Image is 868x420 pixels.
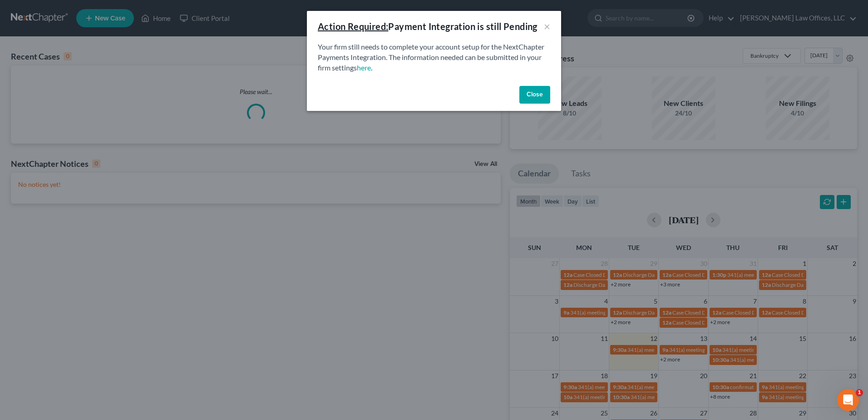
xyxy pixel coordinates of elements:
p: Your firm still needs to complete your account setup for the NextChapter Payments Integration. Th... [318,42,550,73]
span: 1 [856,389,863,396]
u: Action Required: [318,21,388,32]
button: Close [519,86,550,104]
div: Payment Integration is still Pending [318,20,538,33]
button: × [544,21,550,32]
iframe: Intercom live chat [837,389,859,411]
a: here [357,63,371,72]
